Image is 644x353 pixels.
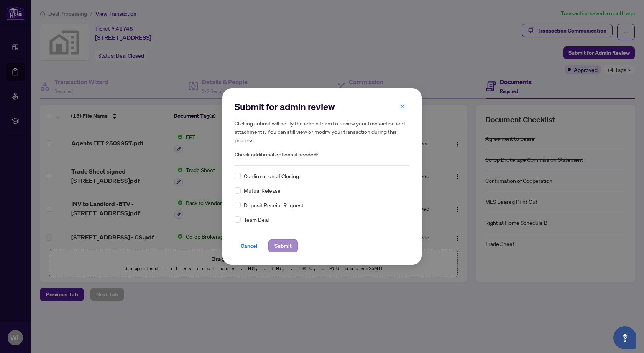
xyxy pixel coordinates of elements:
span: Mutual Release [244,186,281,195]
button: Cancel [235,239,264,252]
h5: Clicking submit will notify the admin team to review your transaction and attachments. You can st... [235,119,409,144]
span: Submit [274,240,292,252]
span: Cancel [241,240,258,252]
span: Deposit Receipt Request [244,201,304,209]
span: close [400,104,405,109]
button: Open asap [613,326,636,349]
span: Team Deal [244,215,269,224]
span: Confirmation of Closing [244,172,299,180]
h2: Submit for admin review [235,101,409,113]
button: Submit [268,239,298,252]
span: Check additional options if needed: [235,150,409,159]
